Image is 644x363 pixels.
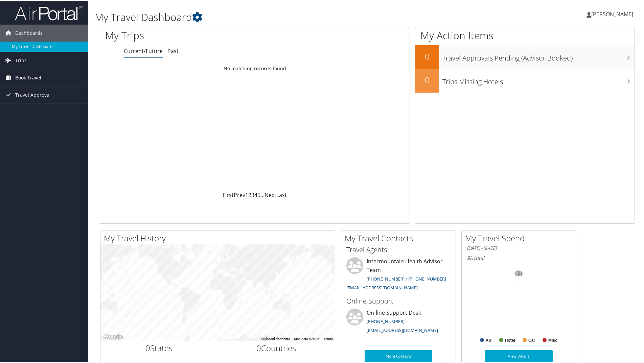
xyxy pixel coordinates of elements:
[105,28,276,42] h1: My Trips
[415,50,439,62] h2: 0
[367,318,405,324] a: [PHONE_NUMBER]
[346,296,451,305] h3: Online Support
[15,24,43,41] span: Dashboards
[261,336,290,341] button: Keyboard shortcuts
[323,336,333,340] a: Terms (opens in new tab)
[95,9,458,24] h1: My Travel Dashboard
[15,4,83,20] img: airportal-logo.png
[467,253,473,261] span: $0
[591,10,633,17] span: [PERSON_NAME]
[264,191,276,198] a: Next
[124,47,163,54] a: Current/Future
[442,73,635,86] h3: Trips Missing Hotels
[467,244,571,251] h6: [DATE] - [DATE]
[346,244,451,254] h3: Travel Agents
[528,337,535,342] text: Car
[415,74,439,85] h2: 0
[415,45,635,68] a: 0Travel Approvals Pending (Advisor Booked)
[516,271,522,275] tspan: 0%
[223,342,330,353] h2: Countries
[505,337,515,342] text: Hotel
[343,257,454,293] li: Intermountain Health Advisor Team
[343,308,454,336] li: On-line Support Desk
[145,342,150,353] span: 0
[257,191,260,198] a: 5
[260,191,264,198] span: …
[245,191,248,198] a: 1
[251,191,254,198] a: 3
[465,232,576,243] h2: My Travel Spend
[256,342,261,353] span: 0
[485,349,553,362] a: View Details
[234,191,245,198] a: Prev
[167,47,179,54] a: Past
[106,342,213,353] h2: States
[294,336,319,340] span: Map data ©2025
[100,62,410,74] td: No matching records found
[415,28,635,42] h1: My Action Items
[486,337,491,342] text: Air
[102,332,124,341] a: Open this area in Google Maps (opens a new window)
[467,253,571,261] h6: Total
[102,332,124,341] img: Google
[346,284,418,290] a: [EMAIL_ADDRESS][DOMAIN_NAME]
[367,326,438,333] a: [EMAIL_ADDRESS][DOMAIN_NAME]
[254,191,257,198] a: 4
[345,232,456,243] h2: My Travel Contacts
[15,51,27,68] span: Trips
[104,232,335,243] h2: My Travel History
[367,275,446,281] a: [PHONE_NUMBER] / [PHONE_NUMBER]
[248,191,251,198] a: 2
[15,86,51,103] span: Travel Approval
[442,49,635,62] h3: Travel Approvals Pending (Advisor Booked)
[15,69,41,86] span: Book Travel
[223,191,234,198] a: First
[276,191,287,198] a: Last
[415,68,635,92] a: 0Trips Missing Hotels
[586,3,640,24] a: [PERSON_NAME]
[365,349,432,362] a: More Contacts
[548,337,557,342] text: Misc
